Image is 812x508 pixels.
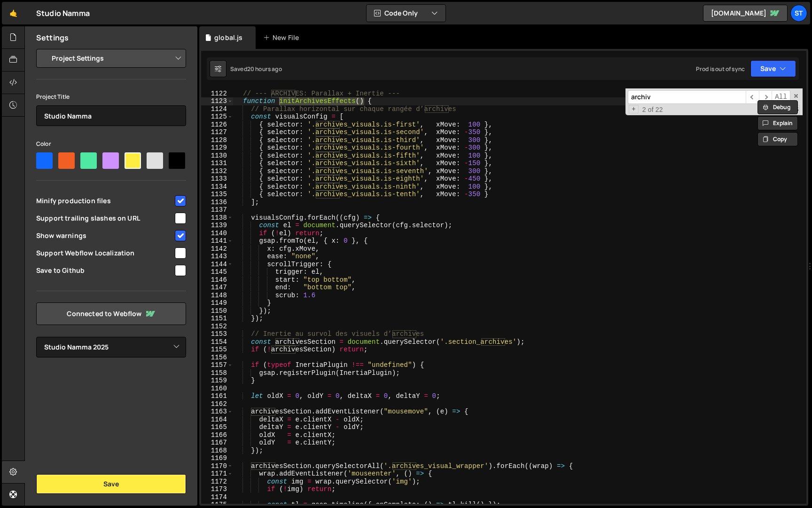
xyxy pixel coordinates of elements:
[201,416,233,424] div: 1164
[36,214,173,223] span: Support trailing slashes on URL
[36,196,173,206] span: Minify production files
[36,105,186,126] input: Project name
[201,299,233,307] div: 1149
[36,266,173,275] span: Save to Github
[201,392,233,400] div: 1161
[201,485,233,493] div: 1173
[367,5,445,22] button: Code Only
[201,136,233,144] div: 1128
[201,167,233,175] div: 1132
[757,116,798,130] button: Explain
[746,90,759,104] span: ​
[703,5,788,22] a: [DOMAIN_NAME]
[201,493,233,501] div: 1174
[201,369,233,377] div: 1158
[628,90,746,104] input: Search for
[201,113,233,121] div: 1125
[201,338,233,346] div: 1154
[36,248,173,258] span: Support Webflow Localization
[201,198,233,206] div: 1136
[201,447,233,455] div: 1168
[247,65,282,73] div: 20 hours ago
[201,144,233,152] div: 1129
[201,245,233,253] div: 1142
[201,423,233,431] div: 1165
[201,268,233,276] div: 1145
[201,377,233,385] div: 1159
[201,307,233,315] div: 1150
[263,33,303,42] div: New File
[2,2,25,24] a: 🤙
[201,152,233,160] div: 1130
[36,302,186,325] a: Connected to Webflow
[201,105,233,113] div: 1124
[201,253,233,261] div: 1143
[201,237,233,245] div: 1141
[201,292,233,300] div: 1148
[201,90,233,98] div: 1122
[201,431,233,439] div: 1166
[36,92,70,102] label: Project Title
[201,478,233,486] div: 1172
[201,315,233,323] div: 1151
[201,454,233,462] div: 1169
[790,5,807,22] a: St
[214,33,242,42] div: global.js
[201,128,233,136] div: 1127
[230,65,282,73] div: Saved
[201,97,233,105] div: 1123
[201,361,233,369] div: 1157
[201,400,233,408] div: 1162
[772,90,790,104] span: Alt-Enter
[696,65,745,73] div: Prod is out of sync
[201,276,233,284] div: 1146
[36,139,51,149] label: Color
[201,470,233,478] div: 1171
[201,121,233,129] div: 1126
[201,385,233,393] div: 1160
[36,8,90,19] div: Studio Namma
[201,222,233,230] div: 1139
[201,190,233,198] div: 1135
[201,284,233,292] div: 1147
[201,462,233,470] div: 1170
[201,323,233,331] div: 1152
[36,231,173,240] span: Show warnings
[639,106,667,114] span: 2 of 22
[201,439,233,447] div: 1167
[201,183,233,191] div: 1134
[759,90,772,104] span: ​
[201,214,233,222] div: 1138
[201,230,233,238] div: 1140
[201,354,233,362] div: 1156
[201,261,233,269] div: 1144
[36,32,69,43] h2: Settings
[750,60,796,77] button: Save
[629,105,639,114] span: Toggle Replace mode
[201,175,233,183] div: 1133
[36,474,186,494] button: Save
[757,100,798,114] button: Debug
[201,330,233,338] div: 1153
[757,132,798,146] button: Copy
[201,159,233,167] div: 1131
[201,346,233,354] div: 1155
[201,408,233,416] div: 1163
[201,206,233,214] div: 1137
